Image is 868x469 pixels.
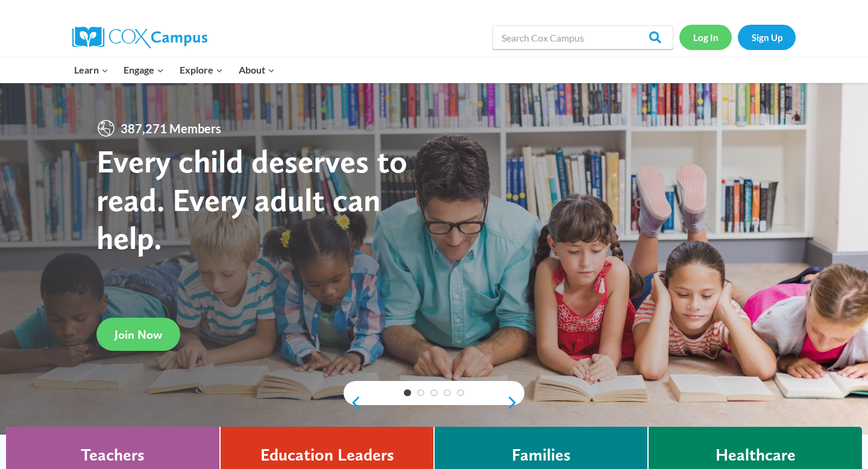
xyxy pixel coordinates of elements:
[506,395,524,410] a: next
[116,57,172,83] button: Child menu of Engage
[344,391,524,415] div: content slider buttons
[417,389,424,397] a: 2
[715,445,796,465] h4: Healthcare
[260,445,394,465] h4: Education Leaders
[81,445,145,465] h4: Teachers
[344,395,362,410] a: previous
[172,57,231,83] button: Child menu of Explore
[66,57,282,83] nav: Primary Navigation
[72,27,207,48] img: Cox Campus
[66,57,116,83] button: Child menu of Learn
[444,389,451,397] a: 4
[96,318,180,351] a: Join Now
[231,57,283,83] button: Child menu of About
[457,389,464,397] a: 5
[96,142,407,257] strong: Every child deserves to read. Every adult can help.
[679,25,732,49] a: Log In
[430,389,438,397] a: 3
[492,25,673,49] input: Search Cox Campus
[404,389,411,397] a: 1
[512,445,571,465] h4: Families
[679,25,796,49] nav: Secondary Navigation
[738,25,796,49] a: Sign Up
[115,327,162,342] span: Join Now
[116,119,226,138] span: 387,271 Members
